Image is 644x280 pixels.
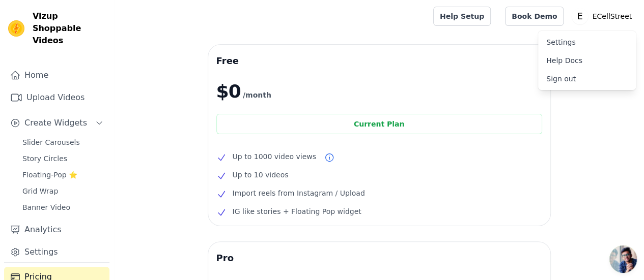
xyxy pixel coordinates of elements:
[538,51,636,70] a: Help Docs
[16,200,109,214] a: Banner Video
[4,242,109,262] a: Settings
[4,87,109,108] a: Upload Videos
[4,113,109,133] button: Create Widgets
[609,245,637,273] a: Open chat
[538,33,636,51] a: Settings
[233,187,365,199] span: Import reels from Instagram / Upload
[588,7,636,25] p: ECellStreet
[16,135,109,149] a: Slider Carousels
[243,89,271,101] span: /month
[505,7,564,26] a: Book Demo
[22,170,77,180] span: Floating-Pop ⭐
[538,31,636,90] div: E ECellStreet
[22,186,58,196] span: Grid Wrap
[216,250,542,266] h3: Pro
[233,150,316,163] span: Up to 1000 video views
[577,11,583,21] text: E
[8,20,24,37] img: Vizup
[24,117,87,129] span: Create Widgets
[233,205,361,217] span: IG like stories + Floating Pop widget
[572,7,636,25] button: E ECellStreet
[216,53,542,69] h3: Free
[538,70,636,88] a: Sign out
[433,7,491,26] a: Help Setup
[216,81,241,102] span: $0
[33,10,105,47] span: Vizup Shoppable Videos
[233,169,289,181] span: Up to 10 videos
[16,151,109,166] a: Story Circles
[22,202,70,212] span: Banner Video
[22,153,67,164] span: Story Circles
[4,220,109,240] a: Analytics
[216,114,542,134] div: Current Plan
[16,168,109,182] a: Floating-Pop ⭐
[16,184,109,198] a: Grid Wrap
[22,137,80,147] span: Slider Carousels
[4,65,109,85] a: Home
